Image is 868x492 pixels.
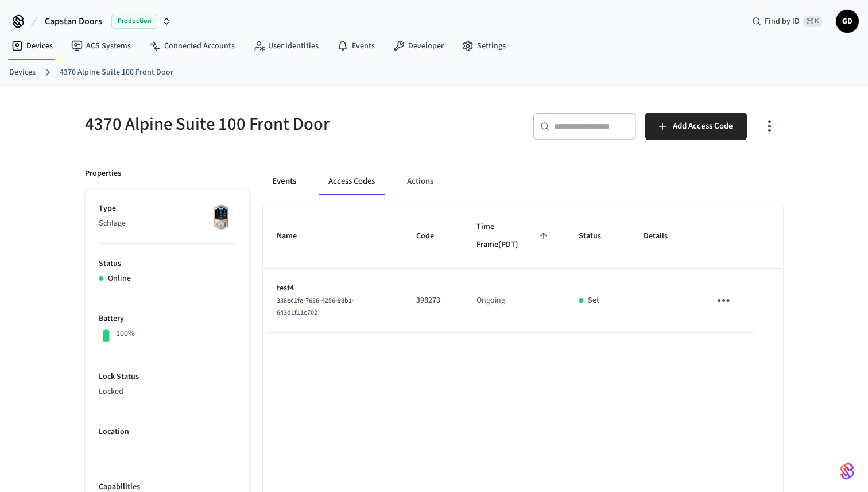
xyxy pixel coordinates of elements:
p: Online [108,273,131,285]
span: Name [277,227,312,245]
p: Schlage [99,218,235,230]
span: ⌘ K [803,16,822,27]
p: Set [588,295,599,307]
button: Access Codes [319,168,384,195]
span: Find by ID [765,16,800,27]
a: Devices [2,36,62,56]
span: Production [111,14,157,29]
p: Location [99,426,235,438]
button: Actions [398,168,443,195]
p: — [99,441,235,453]
a: 4370 Alpine Suite 100 Front Door [60,67,173,79]
a: Devices [9,67,36,79]
td: Ongoing [463,269,565,333]
span: Time Frame(PDT) [476,218,551,254]
div: Find by ID⌘ K [743,11,831,32]
button: Events [263,168,305,195]
p: Lock Status [99,371,235,383]
a: Developer [384,36,453,56]
p: Battery [99,313,235,325]
p: Locked [99,386,235,398]
img: Schlage Sense Smart Deadbolt with Camelot Trim, Front [207,203,235,231]
a: Events [328,36,384,56]
span: 338ec1fe-7636-4256-98b1-643d1f11c702 [277,296,354,317]
table: sticky table [263,204,783,333]
span: Code [416,227,449,245]
p: Status [99,258,235,270]
p: Type [99,203,235,215]
p: 100% [116,328,135,340]
a: Settings [453,36,515,56]
h5: 4370 Alpine Suite 100 Front Door [85,113,427,136]
div: ant example [263,168,783,195]
button: Add Access Code [645,113,747,140]
p: test4 [277,282,389,295]
span: GD [837,11,858,32]
span: Status [579,227,616,245]
a: User Identities [244,36,328,56]
span: Add Access Code [673,119,733,134]
span: Details [644,227,683,245]
button: GD [836,10,859,33]
img: SeamLogoGradient.69752ec5.svg [840,462,854,481]
p: 398273 [416,295,449,307]
a: ACS Systems [62,36,140,56]
p: Properties [85,168,121,180]
a: Connected Accounts [140,36,244,56]
span: Capstan Doors [45,14,102,28]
